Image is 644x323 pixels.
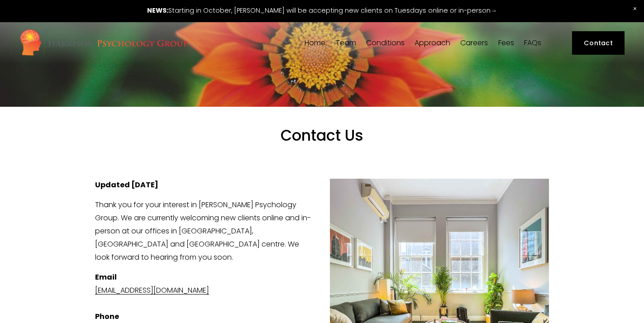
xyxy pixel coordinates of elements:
a: [EMAIL_ADDRESS][DOMAIN_NAME] [95,285,209,295]
a: Contact [572,31,625,55]
img: Harrison Psychology Group [19,28,188,58]
h1: Contact Us [134,126,510,163]
strong: Phone [95,311,119,322]
span: Conditions [366,39,405,47]
a: Home [305,39,325,47]
strong: Updated [DATE] [95,180,158,190]
a: folder dropdown [366,39,405,47]
a: Careers [460,39,488,47]
strong: Email [95,272,117,282]
span: Approach [415,39,450,47]
a: Fees [498,39,514,47]
p: Thank you for your interest in [PERSON_NAME] Psychology Group. We are currently welcoming new cli... [95,199,549,264]
a: FAQs [524,39,541,47]
a: folder dropdown [415,39,450,47]
a: folder dropdown [336,39,356,47]
span: Team [336,39,356,47]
